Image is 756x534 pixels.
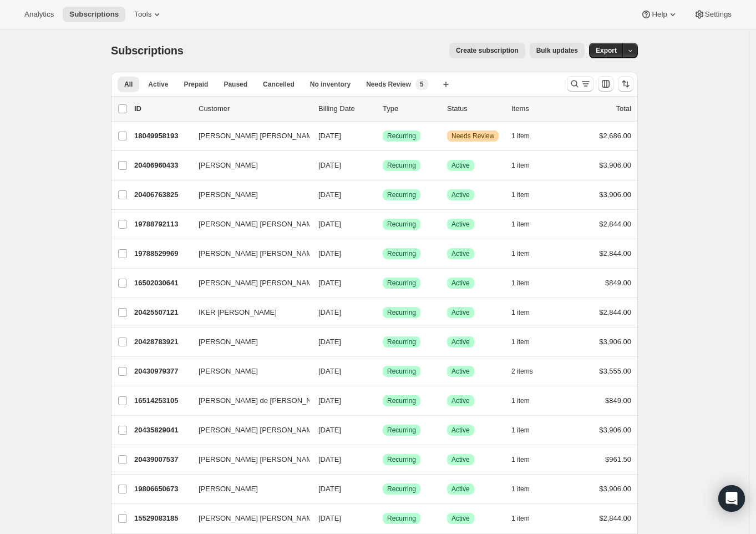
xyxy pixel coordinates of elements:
[511,452,542,467] button: 1 item
[199,248,319,259] span: [PERSON_NAME] [PERSON_NAME]
[451,279,470,288] span: Active
[451,514,470,523] span: Active
[511,455,530,464] span: 1 item
[148,80,168,89] span: Active
[134,481,631,497] div: 19806650673[PERSON_NAME][DATE]SuccessRecurringSuccessActive1 item$3,906.00
[387,132,416,140] span: Recurring
[387,455,416,464] span: Recurring
[530,43,585,58] button: Bulk updates
[387,190,416,199] span: Recurring
[511,103,567,114] div: Items
[318,103,374,114] p: Billing Date
[310,80,351,89] span: No inventory
[263,80,295,89] span: Cancelled
[652,10,667,19] span: Help
[511,305,542,320] button: 1 item
[511,161,530,170] span: 1 item
[134,158,631,173] div: 20406960433[PERSON_NAME][DATE]SuccessRecurringSuccessActive1 item$3,906.00
[318,308,341,316] span: [DATE]
[383,103,438,114] div: Type
[134,187,631,203] div: 20406763825[PERSON_NAME][DATE]SuccessRecurringSuccessActive1 item$3,906.00
[318,220,341,228] span: [DATE]
[184,80,208,89] span: Prepaid
[199,160,258,171] span: [PERSON_NAME]
[134,511,631,526] div: 15529083185[PERSON_NAME] [PERSON_NAME][DATE]SuccessRecurringSuccessActive1 item$2,844.00
[69,10,119,19] span: Subscriptions
[134,364,631,379] div: 20430979377[PERSON_NAME][DATE]SuccessRecurringSuccessActive2 items$3,555.00
[451,455,470,464] span: Active
[199,454,319,465] span: [PERSON_NAME] [PERSON_NAME]
[192,245,303,263] button: [PERSON_NAME] [PERSON_NAME]
[24,10,54,19] span: Analytics
[387,161,416,170] span: Recurring
[511,396,530,405] span: 1 item
[199,395,353,406] span: [PERSON_NAME] de [PERSON_NAME] Madrid
[128,7,169,22] button: Tools
[134,103,190,114] p: ID
[199,307,277,318] span: IKER [PERSON_NAME]
[511,275,542,291] button: 1 item
[134,425,190,436] p: 20435829041
[599,514,631,522] span: $2,844.00
[192,333,303,351] button: [PERSON_NAME]
[199,103,309,114] p: Customer
[718,485,745,512] div: Open Intercom Messenger
[451,396,470,405] span: Active
[451,367,470,376] span: Active
[124,80,133,89] span: All
[387,337,416,346] span: Recurring
[387,249,416,258] span: Recurring
[599,308,631,316] span: $2,844.00
[63,7,125,22] button: Subscriptions
[192,274,303,292] button: [PERSON_NAME] [PERSON_NAME]
[511,426,530,435] span: 1 item
[387,514,416,523] span: Recurring
[599,190,631,199] span: $3,906.00
[596,46,617,55] span: Export
[511,216,542,232] button: 1 item
[134,307,190,318] p: 20425507121
[318,161,341,169] span: [DATE]
[511,481,542,497] button: 1 item
[192,304,303,321] button: IKER [PERSON_NAME]
[451,249,470,258] span: Active
[451,485,470,493] span: Active
[511,249,530,258] span: 1 item
[199,425,319,436] span: [PERSON_NAME] [PERSON_NAME]
[192,186,303,204] button: [PERSON_NAME]
[387,396,416,405] span: Recurring
[134,454,190,465] p: 20439007537
[318,455,341,464] span: [DATE]
[599,337,631,346] span: $3,906.00
[366,80,411,89] span: Needs Review
[599,161,631,169] span: $3,906.00
[420,80,424,89] span: 5
[511,485,530,493] span: 1 item
[451,426,470,435] span: Active
[134,128,631,144] div: 18049958193[PERSON_NAME] [PERSON_NAME][DATE]SuccessRecurringWarningNeeds Review1 item$2,686.00
[598,76,613,92] button: Customize table column order and visibility
[318,279,341,287] span: [DATE]
[192,362,303,380] button: [PERSON_NAME]
[567,76,593,92] button: Search and filter results
[705,10,732,19] span: Settings
[134,393,631,409] div: 16514253105[PERSON_NAME] de [PERSON_NAME] Madrid[DATE]SuccessRecurringSuccessActive1 item$849.00
[437,77,455,92] button: Create new view
[599,426,631,434] span: $3,906.00
[599,220,631,228] span: $2,844.00
[134,219,190,230] p: 19788792113
[318,426,341,434] span: [DATE]
[511,246,542,261] button: 1 item
[199,336,258,347] span: [PERSON_NAME]
[224,80,247,89] span: Paused
[192,392,303,410] button: [PERSON_NAME] de [PERSON_NAME] Madrid
[511,364,545,379] button: 2 items
[511,220,530,229] span: 1 item
[134,10,151,19] span: Tools
[605,396,631,405] span: $849.00
[536,46,578,55] span: Bulk updates
[387,367,416,376] span: Recurring
[134,248,190,259] p: 19788529969
[134,483,190,495] p: 19806650673
[192,510,303,527] button: [PERSON_NAME] [PERSON_NAME]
